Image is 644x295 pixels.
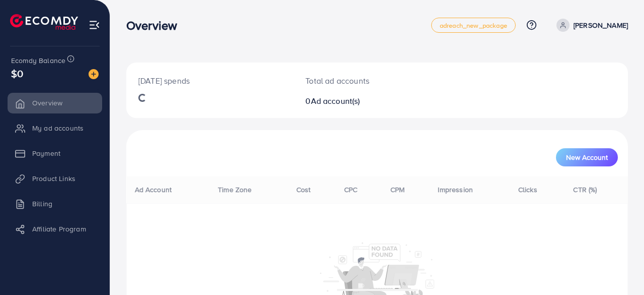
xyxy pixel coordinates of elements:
span: $0 [11,66,23,81]
h2: 0 [305,96,407,106]
span: Ad account(s) [311,95,360,106]
img: menu [89,19,100,31]
p: [DATE] spends [138,75,281,87]
img: logo [10,14,78,30]
span: New Account [566,154,608,161]
a: [PERSON_NAME] [552,19,628,32]
span: Ecomdy Balance [11,55,65,66]
p: Total ad accounts [305,75,407,87]
span: adreach_new_package [440,22,507,29]
button: New Account [556,148,618,166]
img: image [89,69,99,79]
a: adreach_new_package [431,18,516,33]
h3: Overview [126,18,185,33]
p: [PERSON_NAME] [574,19,628,31]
